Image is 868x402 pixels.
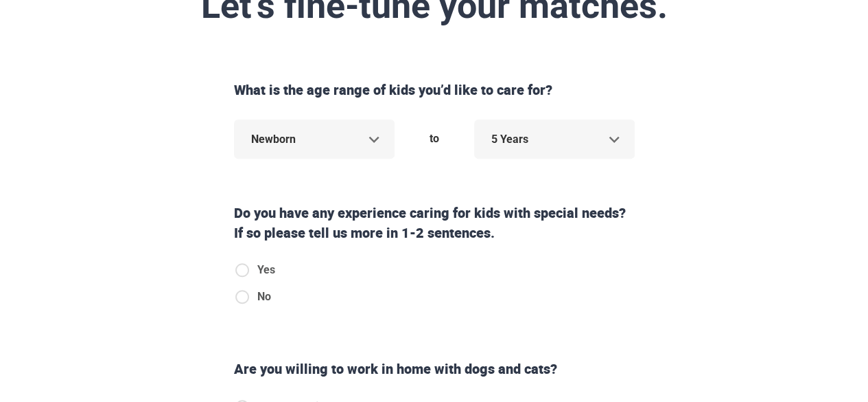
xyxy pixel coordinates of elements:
div: to [400,120,469,158]
div: Newborn [234,120,395,159]
div: What is the age range of kids you’d like to care for? [228,80,640,100]
div: 5 Years [474,120,635,159]
div: specialNeeds [234,262,286,315]
div: Are you willing to work in home with dogs and cats? [228,359,640,379]
div: Do you have any experience caring for kids with special needs? If so please tell us more in 1-2 s... [228,203,640,243]
span: No [257,289,271,305]
span: Yes [257,262,275,278]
